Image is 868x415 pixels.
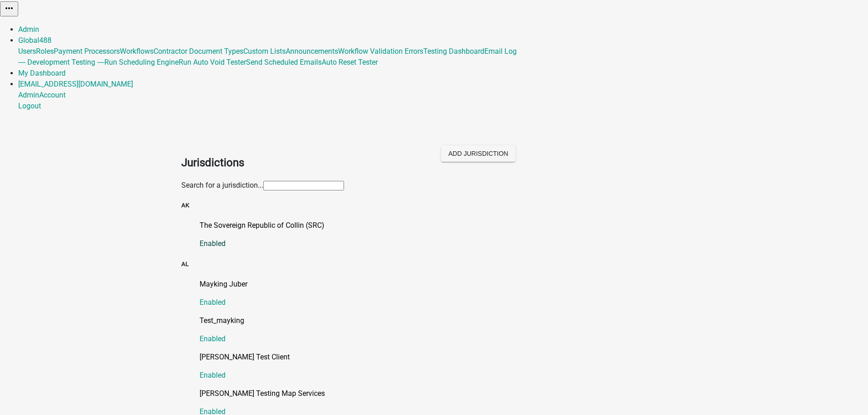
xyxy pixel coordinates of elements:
a: Admin [18,25,39,34]
p: The Sovereign Republic of Collin (SRC) [200,220,687,231]
a: Global488 [18,36,51,45]
p: Enabled [200,238,687,249]
a: Workflow Validation Errors [338,47,423,56]
a: Run Scheduling Engine [104,58,179,67]
p: [PERSON_NAME] Test Client [200,352,687,363]
h5: AL [181,260,687,269]
a: Payment Processors [54,47,120,56]
a: ---- Development Testing ---- [18,58,104,67]
a: Testing Dashboard [423,47,484,56]
a: Custom Lists [243,47,286,56]
label: Search for a jurisdiction... [181,181,263,190]
div: [EMAIL_ADDRESS][DOMAIN_NAME] [18,90,868,112]
span: 488 [39,36,51,45]
div: Global488 [18,46,868,68]
i: more_horiz [4,3,15,14]
a: Contractor Document Types [154,47,243,56]
a: Email Log [484,47,517,56]
a: [PERSON_NAME] Test ClientEnabled [200,352,687,381]
p: [PERSON_NAME] Testing Map Services [200,388,687,399]
p: Mayking Juber [200,279,687,290]
a: My Dashboard [18,69,66,77]
a: Announcements [286,47,338,56]
a: Test_maykingEnabled [200,315,687,344]
a: Logout [18,102,41,110]
p: Enabled [200,333,687,344]
a: The Sovereign Republic of Collin (SRC)Enabled [200,220,687,249]
a: Run Auto Void Tester [179,58,246,67]
p: Test_mayking [200,315,687,326]
h5: AK [181,201,687,210]
a: Workflows [120,47,154,56]
p: Enabled [200,370,687,381]
a: Roles [36,47,54,56]
a: Send Scheduled Emails [246,58,322,67]
button: Add Jurisdiction [441,145,515,162]
a: Mayking JuberEnabled [200,279,687,308]
a: Account [39,91,66,99]
a: Admin [18,91,39,99]
a: Users [18,47,36,56]
p: Enabled [200,297,687,308]
a: [EMAIL_ADDRESS][DOMAIN_NAME] [18,80,133,88]
a: Auto Reset Tester [322,58,378,67]
h2: Jurisdictions [181,154,427,171]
